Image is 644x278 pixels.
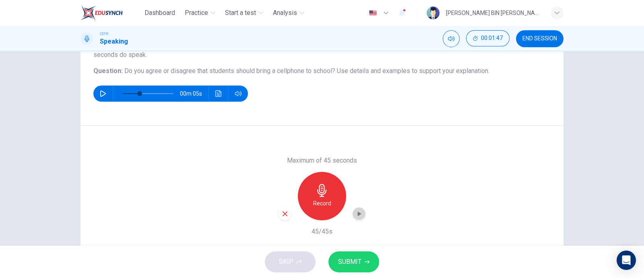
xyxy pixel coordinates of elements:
[312,227,332,236] h6: 45/45s
[617,251,636,270] div: Open Intercom Messenger
[270,6,308,20] button: Analysis
[225,8,256,18] span: Start a test
[100,31,108,37] span: CEFR
[273,8,297,18] span: Analysis
[80,5,123,21] img: EduSynch logo
[80,5,141,21] a: EduSynch logo
[298,172,346,220] button: Record
[522,36,557,42] span: END SESSION
[427,6,440,19] img: Profile picture
[313,199,331,208] h6: Record
[124,67,335,75] span: Do you agree or disagree that students should bring a cellphone to school?
[287,156,357,165] h6: Maximum of 45 seconds
[446,8,541,18] div: [PERSON_NAME] BIN [PERSON_NAME]
[481,35,503,42] span: 00:01:47
[185,8,208,18] span: Practice
[182,6,219,20] button: Practice
[338,256,361,268] span: SUBMIT
[328,251,379,272] button: SUBMIT
[466,30,510,47] div: Hide
[443,30,460,47] div: Mute
[141,6,178,20] button: Dashboard
[144,8,175,18] span: Dashboard
[222,6,266,20] button: Start a test
[212,86,225,102] button: Click to see the audio transcription
[93,66,551,76] h6: Question :
[466,30,510,46] button: 00:01:47
[337,67,489,75] span: Use details and examples to support your explanation.
[180,86,208,102] span: 00m 05s
[100,37,128,46] h1: Speaking
[368,10,378,16] img: en
[516,30,563,47] button: END SESSION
